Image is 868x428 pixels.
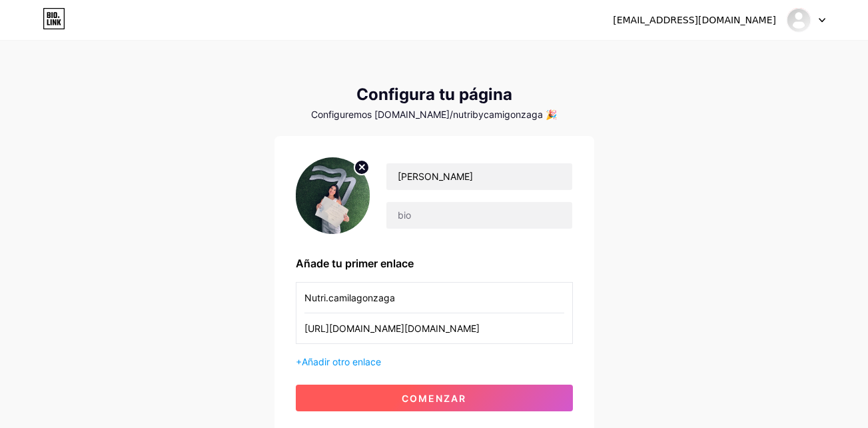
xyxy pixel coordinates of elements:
[296,355,573,369] div: +
[386,163,572,190] input: Te llamas
[786,7,811,33] img: Nutribycamigonzaga
[402,393,466,404] span: comenzar
[302,356,381,367] span: Añadir otro enlace
[274,85,594,104] div: Configura tu página
[274,109,594,120] div: Configuremos [DOMAIN_NAME]/nutribycamigonzaga 🎉
[296,255,573,271] div: Añade tu primer enlace
[296,385,573,411] button: comenzar
[304,283,564,313] input: Nombre del enlace (Mi Instagram)
[613,13,776,27] div: [EMAIL_ADDRESS][DOMAIN_NAME]
[386,202,572,229] input: bio
[304,313,564,343] input: Dirección URL (https://instagram.com/yourname)
[296,157,370,234] img: Foto de perfil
